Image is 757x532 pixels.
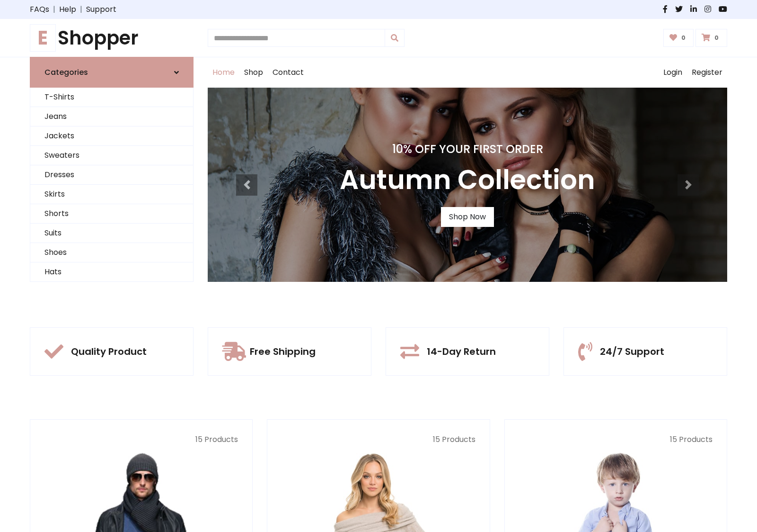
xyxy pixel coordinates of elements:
a: Sweaters [30,146,193,165]
a: Register [687,57,727,88]
a: Shop [239,57,268,88]
h1: Shopper [30,27,194,49]
a: FAQs [30,4,49,15]
h5: 24/7 Support [600,346,664,357]
span: | [49,4,59,15]
a: Shoes [30,243,193,262]
a: Suits [30,224,193,243]
span: 0 [712,34,721,42]
a: Jackets [30,126,193,146]
h5: 14-Day Return [427,346,496,357]
span: E [30,24,56,52]
span: | [76,4,86,15]
a: T-Shirts [30,88,193,107]
a: 0 [663,29,694,47]
a: Support [86,4,116,15]
p: 15 Products [282,434,475,445]
span: 0 [679,34,688,42]
a: Contact [268,57,308,88]
h5: Quality Product [71,346,147,357]
a: Categories [30,57,194,88]
a: Shorts [30,204,193,224]
a: Skirts [30,185,193,204]
a: Dresses [30,165,193,185]
h4: 10% Off Your First Order [340,143,595,156]
a: 0 [695,29,727,47]
a: Help [59,4,76,15]
a: EShopper [30,27,194,49]
h6: Categories [44,68,88,77]
a: Shop Now [441,207,494,227]
p: 15 Products [519,434,713,445]
a: Hats [30,262,193,282]
h3: Autumn Collection [340,164,595,196]
p: 15 Products [44,434,238,445]
a: Jeans [30,107,193,126]
a: Home [208,57,239,88]
h5: Free Shipping [250,346,316,357]
a: Login [659,57,687,88]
